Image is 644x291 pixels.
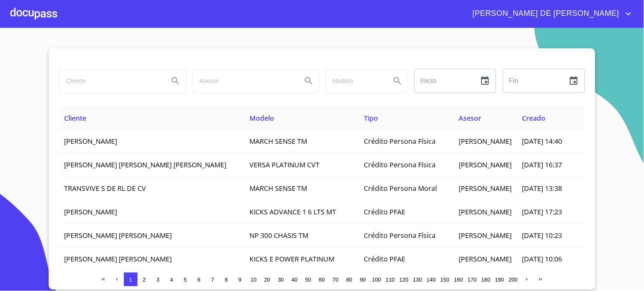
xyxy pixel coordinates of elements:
button: 5 [179,273,192,286]
button: 4 [165,273,179,286]
button: Search [165,71,186,91]
span: Tipo [364,113,378,123]
span: 80 [346,276,352,283]
span: 7 [211,276,214,283]
button: 160 [452,273,465,286]
button: 180 [479,273,493,286]
span: MARCH SENSE TM [249,184,307,193]
span: [PERSON_NAME] [459,254,512,264]
span: 130 [413,276,422,283]
span: [PERSON_NAME] [PERSON_NAME] [64,231,172,240]
button: 170 [465,273,479,286]
input: search [193,69,295,92]
button: account of current user [466,7,634,21]
span: 90 [360,276,366,283]
span: 190 [495,276,504,283]
button: 50 [302,273,315,286]
span: 40 [292,276,298,283]
span: [PERSON_NAME] [459,160,512,169]
span: Asesor [459,113,481,123]
span: 1 [129,276,132,283]
button: 40 [288,273,302,286]
span: 2 [143,276,146,283]
span: 110 [386,276,395,283]
button: 6 [192,273,206,286]
span: [PERSON_NAME] [64,137,117,146]
span: [PERSON_NAME] DE [PERSON_NAME] [466,7,624,21]
span: [PERSON_NAME] [64,207,117,217]
span: 5 [184,276,187,283]
span: [DATE] 17:23 [522,207,562,217]
input: search [59,69,162,92]
span: TRANSVIVE S DE RL DE CV [64,184,146,193]
button: 10 [247,273,261,286]
span: KICKS E POWER PLATINUM [249,254,334,264]
span: [PERSON_NAME] [PERSON_NAME] [64,254,172,264]
button: 140 [424,273,438,286]
button: 7 [206,273,220,286]
span: Modelo [249,113,274,123]
span: [DATE] 16:37 [522,160,562,169]
button: 70 [329,273,342,286]
span: 200 [509,276,518,283]
button: 190 [493,273,506,286]
button: 60 [315,273,329,286]
span: 10 [251,276,257,283]
span: 100 [372,276,381,283]
span: [PERSON_NAME] [PERSON_NAME] [PERSON_NAME] [64,160,226,169]
span: 9 [238,276,241,283]
button: 150 [438,273,452,286]
span: KICKS ADVANCE 1 6 LTS MT [249,207,336,217]
button: 8 [220,273,233,286]
input: search [326,69,384,92]
span: Crédito Persona Física [364,137,436,146]
span: 6 [197,276,200,283]
span: MARCH SENSE TM [249,137,307,146]
span: 60 [319,276,325,283]
span: 20 [264,276,270,283]
button: 2 [138,273,151,286]
span: [DATE] 10:06 [522,254,562,264]
span: 170 [468,276,477,283]
span: 3 [156,276,159,283]
span: [PERSON_NAME] [459,184,512,193]
span: 150 [440,276,449,283]
button: 9 [233,273,247,286]
span: Crédito PFAE [364,207,406,217]
span: 70 [333,276,339,283]
button: 30 [274,273,288,286]
button: 90 [356,273,370,286]
button: 20 [261,273,274,286]
span: [DATE] 13:38 [522,184,562,193]
button: 200 [506,273,520,286]
button: 110 [383,273,397,286]
button: Search [299,71,319,91]
span: Crédito Persona Moral [364,184,437,193]
span: Creado [522,113,545,123]
span: 120 [399,276,408,283]
button: 1 [124,273,138,286]
span: 50 [305,276,311,283]
span: [DATE] 10:23 [522,231,562,240]
span: Crédito Persona Física [364,160,436,169]
span: NP 300 CHASIS TM [249,231,308,240]
span: 8 [225,276,228,283]
span: [PERSON_NAME] [459,137,512,146]
span: [PERSON_NAME] [459,231,512,240]
span: 4 [170,276,173,283]
span: Crédito Persona Física [364,231,436,240]
span: 30 [278,276,284,283]
span: 140 [427,276,436,283]
span: [PERSON_NAME] [459,207,512,217]
span: Cliente [64,113,86,123]
span: VERSA PLATINUM CVT [249,160,319,169]
button: 100 [370,273,383,286]
button: 80 [342,273,356,286]
span: 180 [481,276,490,283]
span: Crédito PFAE [364,254,406,264]
span: 160 [454,276,463,283]
button: 130 [411,273,424,286]
span: [DATE] 14:40 [522,137,562,146]
button: 3 [151,273,165,286]
button: 120 [397,273,411,286]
